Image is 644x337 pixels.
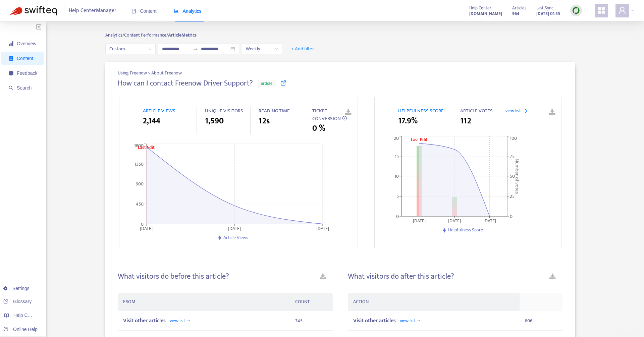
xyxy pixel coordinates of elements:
[291,45,314,53] span: + Add filter
[460,115,471,127] span: 112
[174,8,202,14] span: Analytics
[394,173,399,180] tspan: 10
[572,6,580,15] img: sync.dc5367851b00ba804db3.png
[143,115,160,127] span: 2,144
[205,115,224,127] span: 1,590
[411,136,427,144] tspan: Last Edit
[136,180,144,188] tspan: 900
[143,107,175,115] span: ARTICLE VIEWS
[510,213,513,220] tspan: 0
[170,317,191,325] span: view list →
[118,79,253,88] h4: How can I contact Freenow Driver Support?
[17,41,36,46] span: Overview
[105,31,168,39] span: Analytics/ Content Performance/
[448,217,461,225] tspan: [DATE]
[134,142,144,150] tspan: 1800
[505,107,521,114] span: view list
[123,316,166,325] span: Visit other articles
[3,286,30,291] a: Settings
[9,86,13,90] span: search
[348,272,454,281] h4: What visitors do after this article?
[353,316,396,325] span: Visit other articles
[525,317,532,325] span: 806
[9,56,13,61] span: container
[138,144,155,151] tspan: Last Edit
[483,217,496,225] tspan: [DATE]
[460,107,493,115] span: ARTICLE VOTES
[617,310,639,332] iframe: Button to launch messaging window, conversation in progress
[259,115,270,127] span: 12s
[618,6,626,14] span: user
[536,4,553,12] span: Last Sync
[512,4,526,12] span: Articles
[395,153,399,160] tspan: 15
[9,41,13,46] span: signal
[312,107,341,123] span: TICKET CONVERSION
[131,9,136,13] span: book
[136,200,144,208] tspan: 450
[246,44,278,54] span: Weekly
[469,10,502,17] strong: [DOMAIN_NAME]
[17,70,37,76] span: Feedback
[9,71,13,75] span: message
[597,6,605,14] span: appstore
[448,226,483,234] span: Helpfulness Score
[396,192,399,200] tspan: 5
[141,220,144,228] tspan: 0
[512,10,519,17] strong: 964
[10,6,57,15] img: Swifteq
[510,192,515,200] tspan: 25
[174,9,179,13] span: area-chart
[398,107,444,115] span: HELPFULNESS SCORE
[3,299,32,304] a: Glossary
[290,293,333,311] th: COUNT
[312,122,325,134] span: 0 %
[118,293,290,311] th: FROM
[69,4,116,17] span: Help Center Manager
[536,10,560,17] strong: [DATE] 01:55
[168,31,197,39] strong: Article Metrics
[394,134,399,142] tspan: 20
[510,153,515,160] tspan: 75
[413,217,425,225] tspan: [DATE]
[193,46,198,52] span: swap-right
[193,46,198,52] span: to
[398,115,418,127] span: 17.9%
[109,44,152,54] span: Custom
[118,69,148,77] span: Using Freenow
[118,272,229,281] h4: What visitors do before this article?
[228,225,241,232] tspan: [DATE]
[259,107,290,115] span: READING TIME
[396,213,399,220] tspan: 0
[469,4,491,12] span: Help Center
[348,293,520,311] th: ACTION
[17,56,33,61] span: Content
[3,327,38,332] a: Online Help
[13,313,41,318] span: Help Centers
[510,173,515,180] tspan: 50
[205,107,243,115] span: UNIQUE VISITORS
[151,69,182,76] span: About Freenow
[469,10,502,17] a: [DOMAIN_NAME]
[148,69,151,77] span: >
[135,160,144,168] tspan: 1350
[131,8,157,14] span: Content
[513,159,521,194] tspan: Number of votes
[510,134,517,142] tspan: 100
[17,85,32,91] span: Search
[295,317,303,325] span: 745
[523,109,528,113] span: arrow-right
[286,44,319,54] button: + Add filter
[316,225,329,232] tspan: [DATE]
[140,225,153,232] tspan: [DATE]
[400,317,421,325] span: view list →
[223,234,248,241] span: Article Views
[258,80,275,87] span: article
